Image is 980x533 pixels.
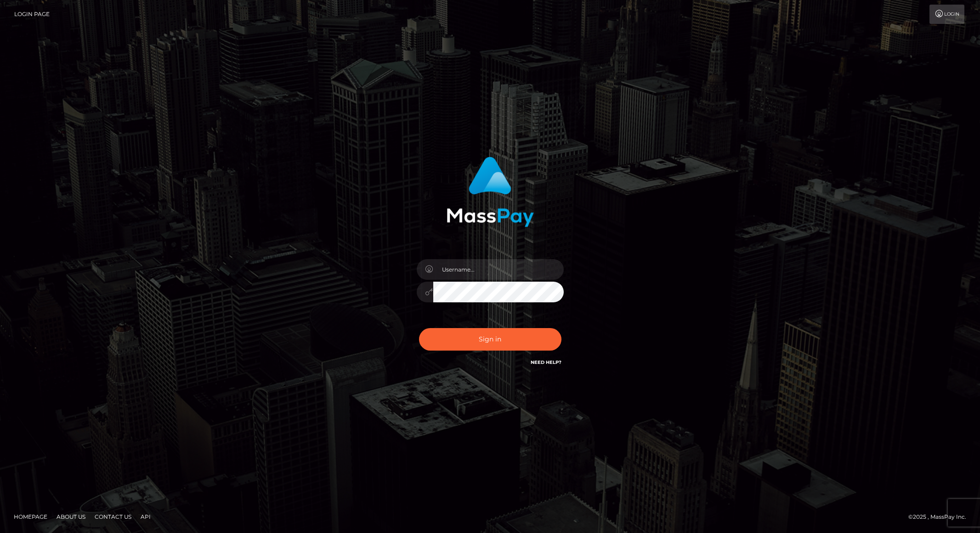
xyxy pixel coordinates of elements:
[929,5,964,24] a: Login
[419,328,561,351] button: Sign in
[10,510,51,524] a: Homepage
[137,510,154,524] a: API
[91,510,135,524] a: Contact Us
[14,5,50,24] a: Login Page
[433,259,564,280] input: Username...
[447,157,534,227] img: MassPay Login
[908,512,973,522] div: © 2025 , MassPay Inc.
[531,359,561,365] a: Need Help?
[53,510,89,524] a: About Us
